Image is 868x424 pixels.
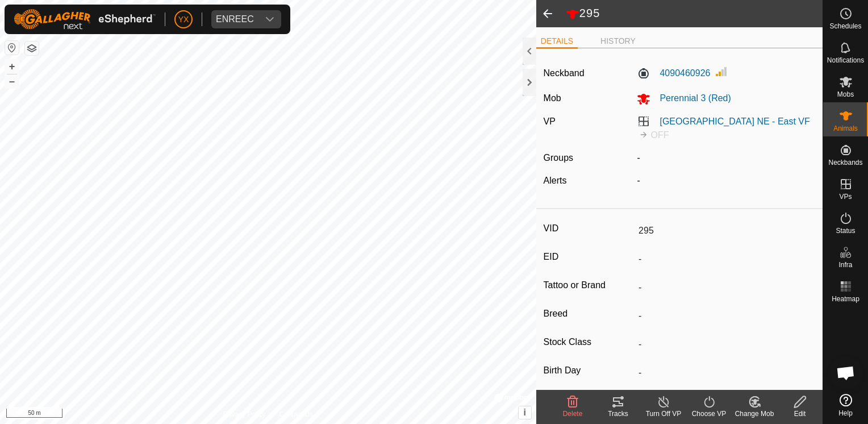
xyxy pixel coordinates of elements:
label: Tattoo or Brand [544,278,635,293]
div: - [632,174,820,188]
button: – [5,74,19,88]
label: Birth Day [544,363,635,378]
label: EID [544,250,635,264]
h2: 295 [566,6,823,21]
span: YX [178,14,189,26]
div: dropdown trigger [258,10,281,28]
label: VP [544,117,556,126]
div: Choose VP [686,409,732,419]
a: [GEOGRAPHIC_DATA] NE - East VF [660,117,809,126]
span: Delete [563,410,583,418]
button: + [5,60,19,73]
span: OFF [650,130,669,140]
label: Alerts [544,176,567,185]
span: Help [838,410,853,417]
div: Turn Off VP [641,409,686,419]
li: HISTORY [596,35,640,47]
img: to [639,130,648,139]
label: Neckband [544,66,585,80]
img: Signal strength [715,65,728,78]
div: Tracks [595,409,641,419]
div: Edit [777,409,823,419]
label: Mob [544,93,561,103]
label: 4090460926 [637,66,710,80]
span: VPs [839,193,852,200]
label: Breed [544,306,635,321]
span: i [524,408,526,417]
span: Neckbands [828,159,862,166]
a: Privacy Policy [223,409,266,419]
span: Infra [838,261,852,268]
div: Change Mob [732,409,777,419]
li: DETAILS [536,35,578,49]
a: Contact Us [279,409,313,419]
span: Perennial 3 (Red) [650,93,731,103]
label: Groups [544,153,573,163]
button: i [519,406,531,419]
span: Notifications [827,57,864,64]
label: VID [544,221,635,236]
span: ENREEC [211,10,258,28]
div: - [632,151,820,165]
div: ENREEC [216,15,254,24]
label: Stock Class [544,335,635,350]
div: Open chat [829,356,863,390]
span: Heatmap [832,296,859,302]
span: Schedules [829,23,861,30]
span: Animals [833,125,858,132]
span: Mobs [837,91,854,98]
a: Help [823,389,868,421]
button: Reset Map [5,41,19,55]
button: Map Layers [25,41,39,55]
span: Status [836,227,855,234]
img: Gallagher Logo [14,9,156,30]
